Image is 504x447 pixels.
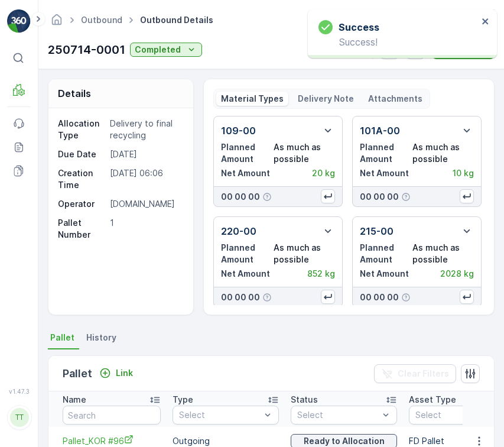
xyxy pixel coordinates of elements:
p: Net Amount [221,268,270,280]
p: Status [291,394,318,406]
p: Pallet [63,365,92,382]
p: 250714-0001 [48,41,125,59]
p: As much as possible [412,242,474,265]
p: As much as possible [274,141,335,165]
p: 2028 kg [440,268,474,280]
p: 00 00 00 [360,191,399,203]
p: Completed [135,44,181,56]
p: 00 00 00 [360,291,399,303]
p: Allocation Type [58,118,105,141]
h3: Success [339,20,379,34]
div: Help Tooltip Icon [262,293,272,302]
p: 220-00 [221,224,256,238]
div: Help Tooltip Icon [262,192,272,202]
p: 10 kg [453,167,474,179]
p: Type [173,394,193,406]
p: 101A-00 [360,124,400,138]
span: v 1.47.3 [7,388,31,395]
input: Search [63,406,161,425]
p: 109-00 [221,124,256,138]
p: Net Amount [221,167,270,179]
p: Pallet Number [58,217,105,241]
button: Clear Filters [374,364,456,383]
p: Planned Amount [221,242,271,265]
p: Delivery to final recycling [110,118,181,141]
button: close [482,17,490,28]
p: [DATE] [110,148,181,160]
a: Outbound [81,15,122,25]
p: 215-00 [360,224,394,238]
p: Clear Filters [398,368,449,380]
p: 20 kg [312,167,335,179]
div: Help Tooltip Icon [401,192,411,202]
p: [DOMAIN_NAME] [110,198,181,210]
p: ⌘B [27,53,39,63]
p: 852 kg [307,268,335,280]
p: Planned Amount [221,141,271,165]
p: Ready to Allocation [304,435,385,447]
p: As much as possible [274,242,335,265]
p: Creation Time [58,167,105,191]
a: Homepage [50,18,63,28]
img: logo [7,9,31,33]
p: Link [116,367,133,379]
p: [DATE] 06:06 [110,167,181,191]
p: Select [179,409,261,421]
button: Link [95,366,138,380]
button: Completed [130,43,202,57]
span: History [86,332,116,344]
p: 00 00 00 [221,191,260,203]
div: Help Tooltip Icon [401,293,411,302]
p: [EMAIL_ADDRESS][PERSON_NAME][DOMAIN_NAME] [37,409,105,438]
p: Asset Type [409,394,456,406]
p: Planned Amount [360,242,409,265]
div: TT [10,408,29,427]
p: [DOMAIN_NAME] [37,397,105,409]
button: TT [7,397,31,438]
p: Select [415,409,497,421]
p: Success! [318,37,478,47]
a: Pallet_KOR #96 [63,435,161,447]
p: Net Amount [360,167,409,179]
p: As much as possible [412,141,474,165]
span: Pallet [50,332,74,344]
p: Material Types [221,93,284,105]
p: Planned Amount [360,141,409,165]
p: Details [58,86,91,101]
p: 00 00 00 [221,291,260,303]
p: Due Date [58,148,105,160]
p: Delivery Note [298,93,354,105]
p: Attachments [368,93,422,105]
p: Name [63,394,86,406]
p: Select [297,409,379,421]
p: Net Amount [360,268,409,280]
span: Outbound Details [138,14,216,26]
p: Operator [58,198,105,210]
p: 1 [110,217,181,241]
